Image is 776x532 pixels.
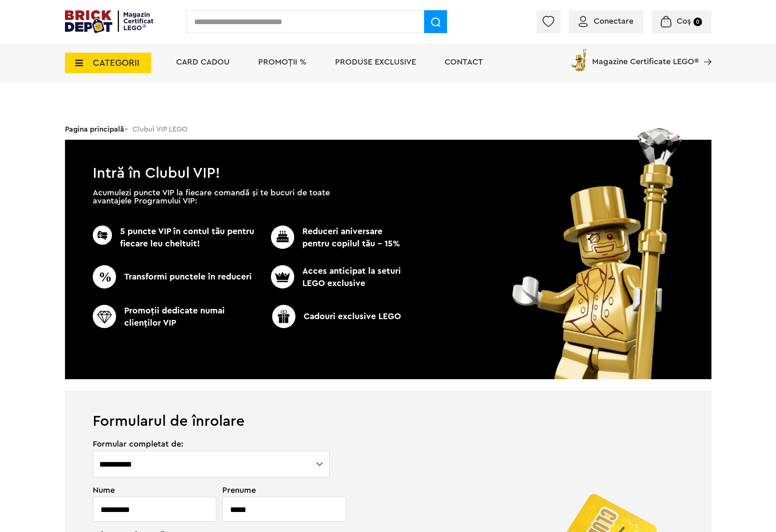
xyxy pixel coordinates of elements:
span: CATEGORII [93,58,139,67]
img: CC_BD_Green_chek_mark [93,265,116,288]
div: > Clubul VIP LEGO [65,118,711,140]
a: Produse exclusive [335,58,416,66]
span: Prenume [222,486,331,494]
a: Contact [445,58,483,66]
span: Nume [93,486,212,494]
a: Card Cadou [176,58,230,66]
a: Pagina principală [65,125,124,133]
span: Coș [677,17,691,25]
p: Cadouri exclusive LEGO [254,305,419,328]
p: Acumulezi puncte VIP la fiecare comandă și te bucuri de toate avantajele Programului VIP: [93,189,330,205]
p: Promoţii dedicate numai clienţilor VIP [93,305,257,329]
a: Magazine Certificate LEGO® [699,47,711,55]
p: Reduceri aniversare pentru copilul tău - 15% [257,226,404,250]
small: 0 [693,18,702,26]
p: 5 puncte VIP în contul tău pentru fiecare leu cheltuit! [93,226,257,250]
a: PROMOȚII % [258,58,306,66]
span: Conectare [594,17,633,25]
img: vip_page_image [501,128,694,379]
p: Acces anticipat la seturi LEGO exclusive [257,265,404,290]
a: Conectare [579,17,633,25]
img: CC_BD_Green_chek_mark [272,305,295,328]
span: Magazine Certificate LEGO® [592,47,699,66]
img: CC_BD_Green_chek_mark [93,226,112,245]
h1: Intră în Clubul VIP! [65,140,711,177]
p: Transformi punctele în reduceri [93,265,257,288]
h1: Formularul de înrolare [65,391,711,429]
img: CC_BD_Green_chek_mark [93,305,116,328]
img: CC_BD_Green_chek_mark [271,265,294,288]
img: CC_BD_Green_chek_mark [271,226,294,249]
span: Formular completat de: [93,440,331,448]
